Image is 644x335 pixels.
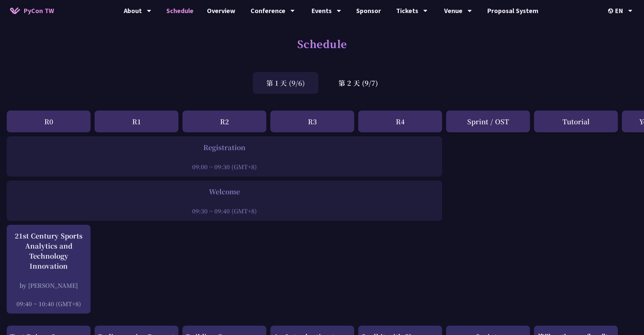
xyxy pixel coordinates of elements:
[253,72,318,94] div: 第 1 天 (9/6)
[10,142,439,152] div: Registration
[10,299,87,308] div: 09:40 ~ 10:40 (GMT+8)
[534,111,618,132] div: Tutorial
[10,231,87,271] div: 21st Century Sports Analytics and Technology Innovation
[10,231,87,308] a: 21st Century Sports Analytics and Technology Innovation by [PERSON_NAME] 09:40 ~ 10:40 (GMT+8)
[10,187,439,197] div: Welcome
[325,72,391,94] div: 第 2 天 (9/7)
[3,2,61,19] a: PyCon TW
[10,281,87,289] div: by [PERSON_NAME]
[358,111,442,132] div: R4
[182,111,266,132] div: R2
[608,8,615,13] img: Locale Icon
[10,7,20,14] img: Home icon of PyCon TW 2025
[10,207,439,215] div: 09:30 ~ 09:40 (GMT+8)
[446,111,530,132] div: Sprint / OST
[23,6,54,16] span: PyCon TW
[270,111,354,132] div: R3
[297,33,347,54] h1: Schedule
[10,162,439,171] div: 09:00 ~ 09:30 (GMT+8)
[7,111,91,132] div: R0
[95,111,178,132] div: R1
